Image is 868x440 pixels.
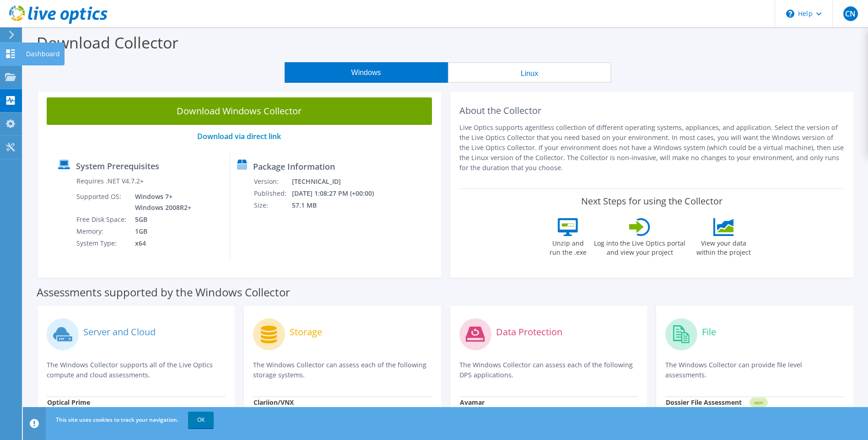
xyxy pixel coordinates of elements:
[253,176,291,188] td: Version:
[76,161,159,171] label: System Prerequisites
[76,237,128,249] td: System Type:
[128,225,193,237] td: 1GB
[128,237,193,249] td: x64
[496,327,562,337] label: Data Protection
[291,199,386,211] td: 57.1 MB
[690,236,756,257] label: View your data within the project
[47,97,432,125] a: Download Windows Collector
[83,327,156,337] label: Server and Cloud
[459,105,845,116] h2: About the Collector
[47,398,90,407] strong: Optical Prime
[253,398,294,407] strong: Clariion/VNX
[460,398,485,407] strong: Avamar
[547,236,589,257] label: Unzip and run the .exe
[56,416,178,424] span: This site uses cookies to track your navigation.
[291,188,386,199] td: [DATE] 1:08:27 PM (+00:00)
[786,10,794,18] svg: \n
[253,162,335,171] label: Package Information
[666,398,742,407] strong: Dossier File Assessment
[128,214,193,225] td: 5GB
[76,214,128,225] td: Free Disk Space:
[197,131,281,141] a: Download via direct link
[843,6,858,21] span: CN
[581,196,722,207] label: Next Steps for using the Collector
[76,191,128,214] td: Supported OS:
[128,191,193,214] td: Windows 7+ Windows 2008R2+
[253,360,432,380] p: The Windows Collector can assess each of the following storage systems.
[290,327,322,337] label: Storage
[37,32,178,53] label: Download Collector
[665,360,844,380] p: The Windows Collector can provide file level assessments.
[76,225,128,237] td: Memory:
[47,360,226,380] p: The Windows Collector supports all of the Live Optics compute and cloud assessments.
[291,176,386,188] td: [TECHNICAL_ID]
[253,188,291,199] td: Published:
[285,62,448,83] button: Windows
[37,288,290,297] label: Assessments supported by the Windows Collector
[459,123,845,173] p: Live Optics supports agentless collection of different operating systems, appliances, and applica...
[22,43,65,65] div: Dashboard
[76,177,144,186] label: Requires .NET V4.7.2+
[702,327,716,337] label: File
[188,412,214,428] a: OK
[459,360,638,380] p: The Windows Collector can assess each of the following DPS applications.
[754,400,763,405] tspan: NEW!
[253,199,291,211] td: Size:
[448,62,611,83] button: Linux
[593,236,686,257] label: Log into the Live Optics portal and view your project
